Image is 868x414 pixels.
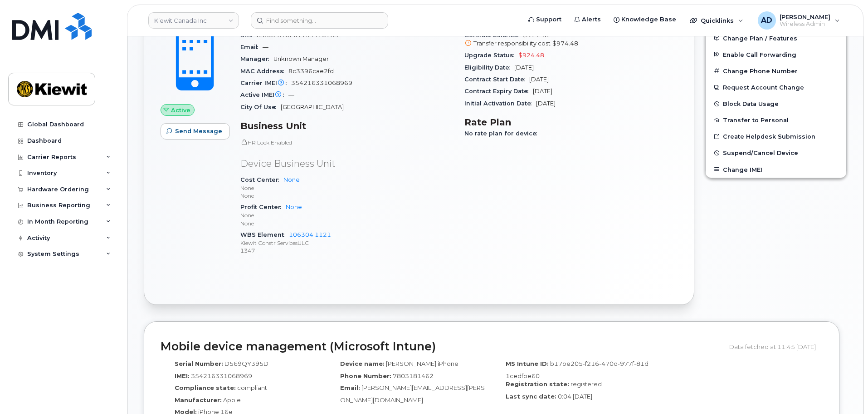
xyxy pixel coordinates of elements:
label: Serial Number: [175,359,223,368]
p: Device Business Unit [240,157,454,170]
label: Email: [340,384,360,392]
a: Create Helpdesk Submission [706,128,846,145]
button: Request Account Change [706,79,846,95]
span: Knowledge Base [621,15,676,24]
button: Change Phone Number [706,63,846,79]
span: Change Plan / Features [723,35,797,41]
p: None [240,184,454,192]
span: [PERSON_NAME] iPhone [386,360,458,367]
a: Kiewit Canada Inc [148,12,239,29]
span: D569QY395D [224,360,268,367]
p: 1347 [240,247,454,254]
span: Contract Expiry Date [464,88,533,95]
h2: Mobile device management (Microsoft Intune) [161,340,722,353]
span: [DATE] [529,76,549,83]
a: Knowledge Base [607,10,683,29]
label: Phone Number: [340,372,391,380]
span: Apple [223,396,241,404]
div: Data fetched at 11:45 [DATE] [729,338,823,355]
span: 89302610207734470765 [257,32,338,39]
button: Change IMEI [706,161,846,178]
span: Contract Start Date [464,76,529,83]
span: AD [761,15,772,26]
span: 7803181462 [393,372,434,379]
span: — [263,44,268,50]
span: compliant [237,384,267,391]
p: None [240,211,454,219]
span: Profit Center [240,204,286,210]
span: Eligibility Date [464,64,514,71]
button: Enable Call Forwarding [706,46,846,63]
span: b17be205-f216-470d-977f-81d1cedfbe60 [506,360,649,379]
span: [DATE] [533,88,552,95]
span: Unknown Manager [273,55,329,62]
span: Quicklinks [701,17,734,24]
span: Carrier IMEI [240,80,291,86]
button: Change Plan / Features [706,30,846,46]
button: Block Data Usage [706,95,846,112]
span: [DATE] [514,64,534,71]
span: $974.48 [464,32,678,48]
span: MAC Address [240,68,288,75]
span: Initial Activation Date [464,100,536,107]
label: Registration state: [506,380,569,389]
label: MS Intune ID: [506,359,549,368]
span: SIM [240,32,257,39]
h3: Business Unit [240,120,454,131]
label: Compliance state: [175,384,236,392]
span: Cost Center [240,176,283,183]
a: 106304.1121 [289,231,331,238]
label: Manufacturer: [175,396,222,404]
span: Support [536,15,561,24]
span: 8c3396cae2fd [288,68,334,75]
p: None [240,219,454,227]
span: Alerts [582,15,601,24]
span: 354216331068969 [291,80,352,86]
p: None [240,192,454,200]
a: None [286,204,302,210]
span: 354216331068969 [191,372,252,379]
div: Quicklinks [683,11,750,30]
button: Suspend/Cancel Device [706,145,846,161]
label: IMEI: [175,372,190,380]
a: Support [522,10,568,29]
span: registered [571,380,602,388]
span: Send Message [175,127,222,135]
span: $974.48 [552,40,578,47]
span: Active [171,106,190,115]
div: Anup Dondeti [751,11,846,30]
span: Upgrade Status [464,52,518,59]
span: Transfer responsibility cost [473,40,551,47]
span: [GEOGRAPHIC_DATA] [281,104,344,110]
iframe: Messenger Launcher [829,374,861,407]
p: Kiewit Constr ServicesULC [240,239,454,247]
span: Email [240,44,263,50]
span: Enable Call Forwarding [723,51,796,58]
button: Transfer to Personal [706,112,846,128]
span: Wireless Admin [780,20,830,28]
span: [PERSON_NAME][EMAIL_ADDRESS][PERSON_NAME][DOMAIN_NAME] [340,384,485,404]
label: Last sync date: [506,392,556,401]
span: City Of Use [240,104,281,110]
span: Active IMEI [240,91,288,98]
span: Manager [240,55,273,62]
p: HR Lock Enabled [240,139,454,146]
span: [PERSON_NAME] [780,13,830,20]
span: — [288,91,294,98]
span: 0:04 [DATE] [558,393,592,400]
button: Send Message [161,123,230,140]
span: WBS Element [240,231,289,238]
a: None [283,176,300,183]
input: Find something... [251,12,388,29]
span: [DATE] [536,100,556,107]
label: Device name: [340,359,385,368]
a: Alerts [568,10,607,29]
span: Suspend/Cancel Device [723,150,798,156]
span: Contract balance [464,32,523,39]
span: No rate plan for device [464,130,541,137]
span: $924.48 [518,52,544,59]
h3: Rate Plan [464,117,678,128]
